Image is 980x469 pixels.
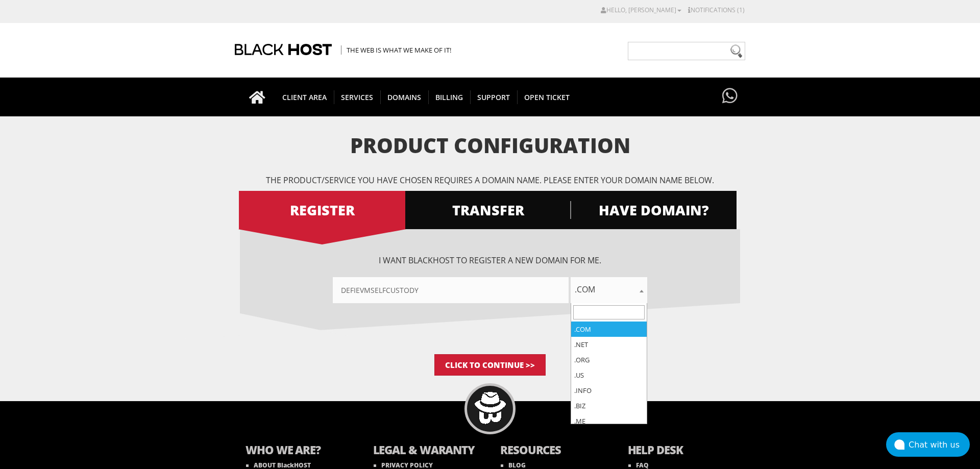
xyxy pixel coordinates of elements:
[570,191,737,229] a: HAVE DOMAIN?
[373,442,480,460] b: LEGAL & WARANTY
[517,90,577,104] span: Open Ticket
[341,45,451,55] span: The Web is what we make of it!
[239,191,405,229] a: REGISTER
[275,78,334,116] a: CLIENT AREA
[628,42,745,60] input: Need help?
[571,277,647,303] span: .com
[404,191,571,229] a: TRANSFER
[380,90,429,104] span: Domains
[246,442,353,460] b: WHO WE ARE?
[240,134,740,157] h1: Product Configuration
[474,392,506,424] img: BlackHOST mascont, Blacky.
[720,78,740,115] a: Have questions?
[570,201,737,219] span: HAVE DOMAIN?
[571,282,647,297] span: .com
[571,383,647,398] li: .info
[434,354,546,376] input: Click to Continue >>
[334,90,381,104] span: SERVICES
[404,201,571,219] span: TRANSFER
[428,78,471,116] a: Billing
[240,175,740,186] p: The product/service you have chosen requires a domain name. Please enter your domain name below.
[628,442,735,460] b: HELP DESK
[380,78,429,116] a: Domains
[601,6,681,14] a: Hello, [PERSON_NAME]
[428,90,471,104] span: Billing
[470,78,518,116] a: Support
[571,322,647,337] li: .com
[500,442,607,460] b: RESOURCES
[571,398,647,413] li: .biz
[909,440,970,450] div: Chat with us
[571,352,647,367] li: .org
[334,78,381,116] a: SERVICES
[517,78,577,116] a: Open Ticket
[571,413,647,429] li: .me
[239,78,276,116] a: Go to homepage
[470,90,518,104] span: Support
[688,6,745,14] a: Notifications (1)
[239,201,405,219] span: REGISTER
[886,432,970,457] button: Chat with us
[571,367,647,383] li: .us
[571,337,647,352] li: .net
[240,255,740,303] div: I want BlackHOST to register a new domain for me.
[275,90,334,104] span: CLIENT AREA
